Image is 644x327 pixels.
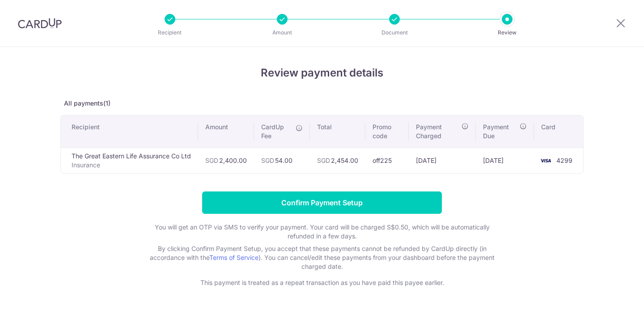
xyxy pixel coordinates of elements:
th: Amount [198,115,254,148]
p: Amount [249,28,315,37]
img: CardUp [18,18,62,29]
th: Total [310,115,365,148]
p: Insurance [72,161,191,170]
td: The Great Eastern Life Assurance Co Ltd [61,148,198,173]
td: [DATE] [476,148,534,173]
p: You will get an OTP via SMS to verify your payment. Your card will be charged S$0.50, which will ... [143,223,501,241]
input: Confirm Payment Setup [202,191,442,214]
th: Promo code [365,115,409,148]
h4: Review payment details [60,65,584,81]
p: All payments(1) [60,99,584,108]
a: Terms of Service [209,254,258,261]
span: SGD [317,157,330,164]
p: By clicking Confirm Payment Setup, you accept that these payments cannot be refunded by CardUp di... [143,244,501,271]
th: Recipient [61,115,198,148]
p: This payment is treated as a repeat transaction as you have paid this payee earlier. [143,278,501,287]
td: 2,400.00 [198,148,254,173]
td: 2,454.00 [310,148,365,173]
td: 54.00 [254,148,310,173]
span: Payment Charged [416,123,458,140]
img: <span class="translation_missing" title="translation missing: en.account_steps.new_confirm_form.b... [537,155,555,166]
p: Recipient [137,28,203,37]
p: Document [361,28,428,37]
th: Card [534,115,583,148]
span: Payment Due [483,123,517,140]
p: Review [474,28,540,37]
td: off225 [365,148,409,173]
span: 4299 [556,157,572,164]
td: [DATE] [409,148,475,173]
span: SGD [205,157,218,164]
span: CardUp Fee [261,123,291,140]
span: SGD [261,157,274,164]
